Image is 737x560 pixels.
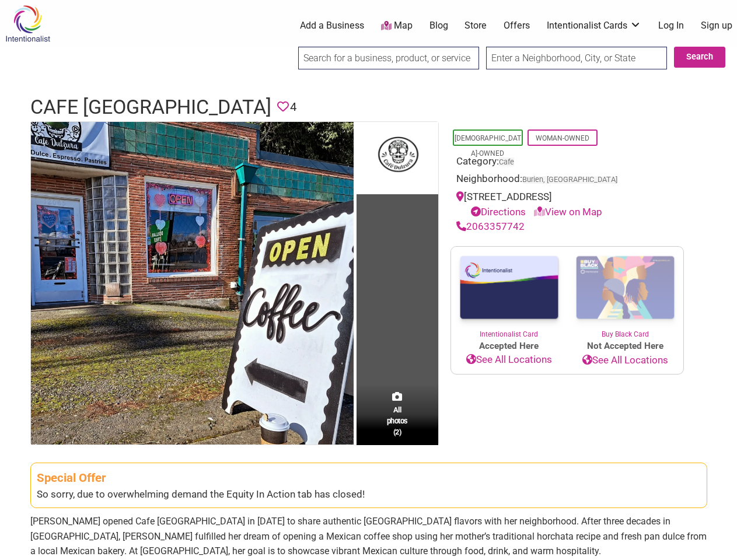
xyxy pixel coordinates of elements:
span: Accepted Here [451,339,567,353]
div: So sorry, due to overwhelming demand the Equity In Action tab has closed! [37,487,701,502]
a: Intentionalist Card [451,247,567,339]
a: See All Locations [451,352,567,367]
input: Enter a Neighborhood, City, or State [486,47,667,69]
a: 2063357742 [456,220,525,232]
div: [STREET_ADDRESS] [456,190,678,219]
p: [PERSON_NAME] opened Cafe [GEOGRAPHIC_DATA] in [DATE] to share authentic [GEOGRAPHIC_DATA] flavor... [30,514,707,559]
a: View on Map [534,206,602,218]
div: Neighborhood: [456,171,678,190]
span: 4 [290,98,296,116]
a: Sign up [701,19,732,32]
a: Intentionalist Cards [547,19,641,32]
a: See All Locations [567,353,683,368]
a: Blog [429,19,448,32]
a: Cafe [499,157,514,166]
span: Burien, [GEOGRAPHIC_DATA] [522,176,617,184]
a: Woman-Owned [536,134,589,142]
a: Directions [471,206,526,218]
a: [DEMOGRAPHIC_DATA]-Owned [455,134,521,157]
div: Category: [456,154,678,172]
a: Offers [504,19,530,32]
button: Search [674,47,725,68]
a: Buy Black Card [567,247,683,340]
h1: Cafe [GEOGRAPHIC_DATA] [30,93,271,121]
span: Not Accepted Here [567,339,683,353]
img: Buy Black Card [567,247,683,330]
img: Intentionalist Card [451,247,567,329]
a: Store [464,19,487,32]
span: All photos (2) [387,404,408,437]
a: Log In [658,19,684,32]
a: Add a Business [300,19,364,32]
img: Cafe Dulzura [31,122,354,444]
div: Special Offer [37,469,701,487]
a: Map [381,19,413,33]
input: Search for a business, product, or service [298,47,479,69]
